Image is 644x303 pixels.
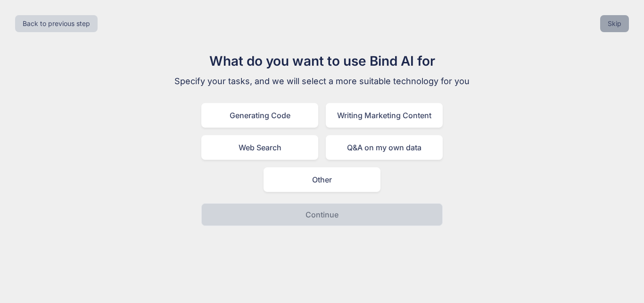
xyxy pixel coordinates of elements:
[326,103,443,128] div: Writing Marketing Content
[164,75,480,88] p: Specify your tasks, and we will select a more suitable technology for you
[305,209,339,220] p: Continue
[201,203,443,226] button: Continue
[201,103,318,128] div: Generating Code
[201,135,318,160] div: Web Search
[164,51,480,71] h1: What do you want to use Bind AI for
[326,135,443,160] div: Q&A on my own data
[264,167,380,192] div: Other
[15,15,98,32] button: Back to previous step
[600,15,629,32] button: Skip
